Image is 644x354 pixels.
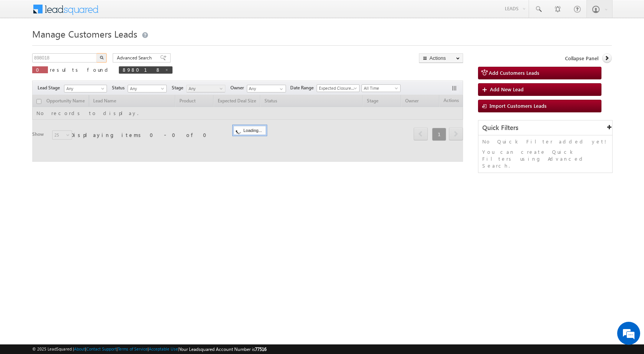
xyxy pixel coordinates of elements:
[32,346,266,353] span: © 2025 LeadSquared | | | | |
[317,85,357,92] span: Expected Closure Date
[172,84,186,91] span: Stage
[276,85,285,93] a: Show All Items
[361,84,401,92] a: All Time
[128,85,167,92] a: Any
[118,346,148,351] a: Terms of Service
[490,102,547,109] span: Import Customers Leads
[490,86,524,92] span: Add New Lead
[36,66,44,73] span: 0
[482,148,608,169] p: You can create Quick Filters using Advanced Search.
[233,126,266,135] div: Loading...
[419,53,463,63] button: Actions
[100,56,103,59] img: Search
[290,84,317,91] span: Date Range
[489,69,539,76] span: Add Customers Leads
[32,28,137,40] span: Manage Customers Leads
[565,55,598,62] span: Collapse Panel
[247,85,286,92] input: Type to Search
[149,346,178,351] a: Acceptable Use
[64,85,104,92] span: Any
[255,346,266,352] span: 77516
[86,346,117,351] a: Contact Support
[317,84,360,92] a: Expected Closure Date
[186,85,225,92] a: Any
[50,66,111,73] span: results found
[478,120,612,135] div: Quick Filters
[117,54,154,61] span: Advanced Search
[64,85,107,92] a: Any
[187,85,223,92] span: Any
[74,346,85,351] a: About
[482,138,608,145] p: No Quick Filter added yet!
[128,85,164,92] span: Any
[230,84,247,91] span: Owner
[179,346,266,352] span: Your Leadsquared Account Number is
[38,84,63,91] span: Lead Stage
[362,85,398,92] span: All Time
[112,84,128,91] span: Status
[123,66,161,73] span: 898018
